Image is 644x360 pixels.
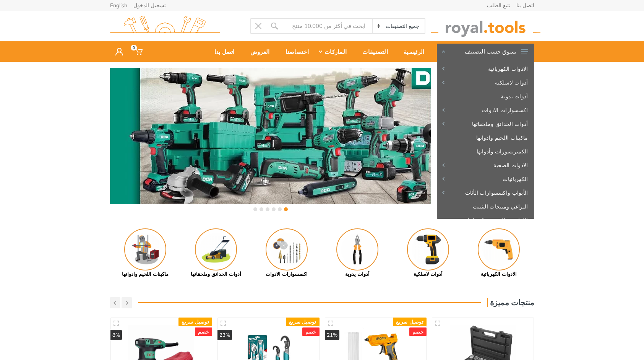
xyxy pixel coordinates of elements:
img: royal.tools Logo [110,16,220,37]
div: الادوات الكهربائية [464,270,534,278]
img: Royal - أدوات يدوية [336,228,378,270]
a: الرئيسية [393,41,430,62]
div: الماركات [314,44,352,60]
select: Category [372,19,424,33]
div: اتصل بنا [204,44,240,60]
h3: منتجات مميزة [487,298,534,307]
a: اتصل بنا [516,3,534,8]
img: Royal - اكسسوارات الادوات [266,228,308,270]
a: العروض [240,41,275,62]
a: الادوات الكهربائية [437,62,534,76]
a: البراغي ومنتجات التثبيت [437,200,534,213]
a: الأبواب واكسسوارات الأثاث [437,186,534,200]
div: اكسسوارات الادوات [251,270,322,278]
input: Site search [282,18,372,34]
div: العروض [240,44,275,60]
div: الرئيسية [393,44,430,60]
a: اللواصق، السبري وكيميائيات [437,213,534,227]
div: 21% [325,330,339,340]
a: أدوات الحدائق وملحقاتها [437,117,534,131]
a: أدوات الحدائق وملحقاتها [181,228,251,278]
div: خصم [302,327,320,336]
img: Royal - أدوات لاسلكية [407,228,449,270]
a: أدوات يدوية [322,228,393,278]
div: أدوات لاسلكية [393,270,464,278]
span: 0 [131,45,137,50]
a: أدوات لاسلكية [437,76,534,90]
a: اكسسوارات الادوات [251,228,322,278]
div: خصم [409,327,427,336]
div: 8% [110,330,122,340]
a: English [110,3,127,8]
div: ماكينات اللحيم وادواتها [110,270,181,278]
a: أدوات يدوية [437,90,534,103]
img: Royal - الادوات الكهربائية [478,228,520,270]
div: أدوات يدوية [322,270,393,278]
a: الادوات الصحية [437,158,534,172]
div: توصيل سريع [178,318,212,326]
a: ماكينات اللحيم وادواتها [110,228,181,278]
div: توصيل سريع [393,318,427,326]
a: ماكينات اللحيم وادواتها [437,131,534,145]
a: الكمبريسورات وأدواتها [437,145,534,158]
img: royal.tools Logo [431,16,540,37]
div: أدوات الحدائق وملحقاتها [181,270,251,278]
a: 0 [128,41,148,62]
a: تسجيل الدخول [133,3,166,8]
a: الادوات الكهربائية [464,228,534,278]
div: اختصاصنا [275,44,314,60]
a: التصنيفات [352,41,393,62]
a: اتصل بنا [204,41,240,62]
img: Royal - أدوات الحدائق وملحقاتها [195,228,237,270]
div: توصيل سريع [286,318,320,326]
a: الكهربائيات [437,172,534,186]
a: اختصاصنا [275,41,314,62]
a: أدوات لاسلكية [393,228,464,278]
div: 23% [217,330,232,340]
div: التصنيفات [352,44,393,60]
a: تتبع الطلب [487,3,510,8]
button: تسوق حسب التصنيف [437,44,534,60]
img: Royal - ماكينات اللحيم وادواتها [124,228,166,270]
a: اكسسوارات الادوات [437,103,534,117]
div: خصم [195,327,212,336]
